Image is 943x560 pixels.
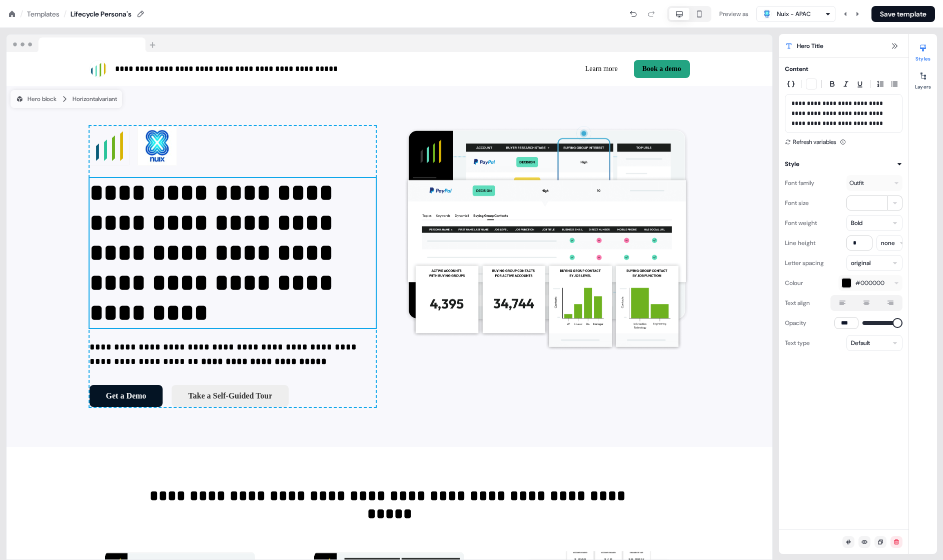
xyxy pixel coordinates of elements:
[871,6,935,22] button: Save template
[838,275,902,291] button: #000000
[719,9,748,19] div: Preview as
[785,137,836,147] button: Refresh variables
[785,175,814,191] div: Font family
[785,159,799,169] div: Style
[855,278,884,288] span: #000000
[785,275,803,291] div: Colour
[73,94,117,104] div: Horizontal variant
[64,8,67,19] div: /
[881,238,895,248] div: none
[90,385,376,407] div: Get a DemoTake a Self-Guided Tour
[851,258,870,268] div: original
[785,335,810,351] div: Text type
[851,338,870,348] div: Default
[756,6,835,22] button: Nuix - APAC
[785,295,810,311] div: Text align
[785,64,808,74] div: Content
[909,68,937,90] button: Layers
[16,94,57,104] div: Hero block
[90,385,163,407] button: Get a Demo
[785,195,809,211] div: Font size
[394,60,690,78] div: Learn moreBook a demo
[846,175,902,191] button: Outfit
[20,8,23,19] div: /
[785,255,824,271] div: Letter spacing
[797,41,823,51] span: Hero Title
[577,60,626,78] button: Learn more
[27,9,60,19] a: Templates
[851,218,862,228] div: Bold
[785,159,902,169] button: Style
[909,40,937,62] button: Styles
[785,215,817,231] div: Font weight
[404,126,690,407] div: Image
[785,315,806,331] div: Opacity
[172,385,289,407] button: Take a Self-Guided Tour
[404,126,690,351] img: Image
[849,178,891,188] div: Outfit
[785,235,815,251] div: Line height
[7,34,160,52] img: Browser topbar
[777,9,811,19] div: Nuix - APAC
[71,9,132,19] div: Lifecycle Persona's
[634,60,690,78] button: Book a demo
